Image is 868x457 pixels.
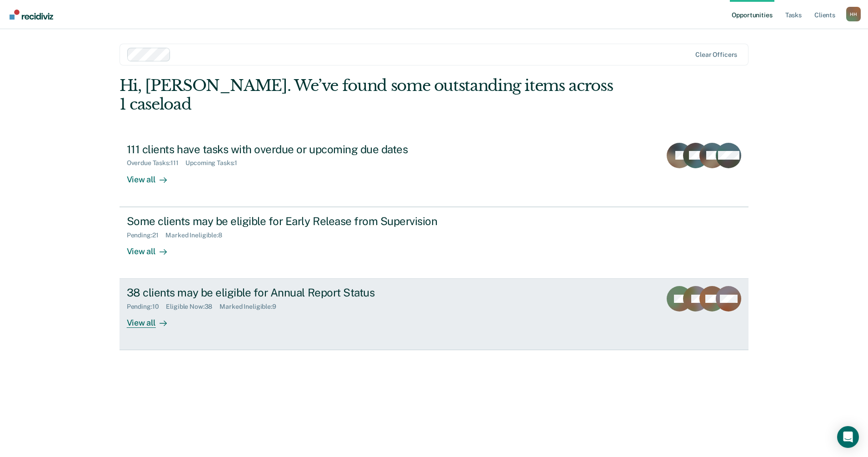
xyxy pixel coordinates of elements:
div: View all [127,239,178,256]
div: View all [127,167,178,185]
div: 111 clients have tasks with overdue or upcoming due dates [127,143,446,156]
div: H H [846,7,861,21]
div: Clear officers [695,51,737,59]
button: Profile dropdown button [846,7,861,21]
div: View all [127,311,178,328]
div: Marked Ineligible : 8 [165,231,229,239]
div: Open Intercom Messenger [837,426,859,448]
div: 38 clients may be eligible for Annual Report Status [127,286,446,299]
div: Pending : 10 [127,303,166,311]
div: Overdue Tasks : 111 [127,159,186,167]
div: Upcoming Tasks : 1 [185,159,244,167]
div: Some clients may be eligible for Early Release from Supervision [127,215,446,228]
div: Eligible Now : 38 [166,303,219,311]
div: Hi, [PERSON_NAME]. We’ve found some outstanding items across 1 caseload [120,76,623,114]
img: Recidiviz [10,10,53,20]
div: Marked Ineligible : 9 [219,303,283,311]
a: 38 clients may be eligible for Annual Report StatusPending:10Eligible Now:38Marked Ineligible:9Vi... [120,279,749,350]
div: Pending : 21 [127,231,166,239]
a: 111 clients have tasks with overdue or upcoming due datesOverdue Tasks:111Upcoming Tasks:1View all [120,136,749,207]
a: Some clients may be eligible for Early Release from SupervisionPending:21Marked Ineligible:8View all [120,207,749,279]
